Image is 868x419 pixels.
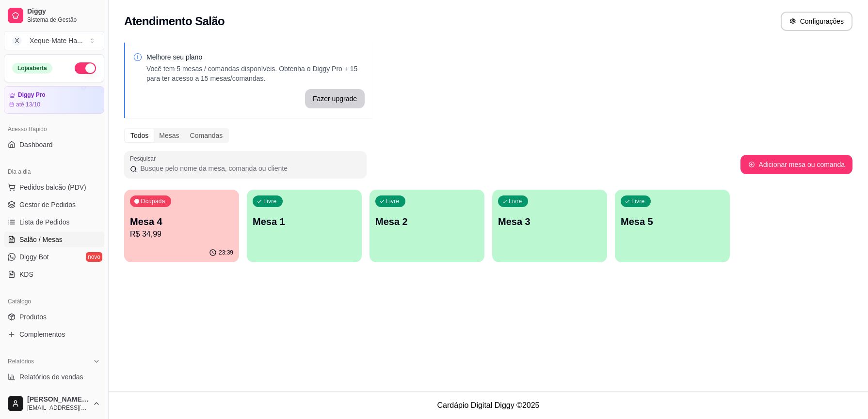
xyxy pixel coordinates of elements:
footer: Cardápio Digital Diggy © 2025 [109,391,868,419]
a: Salão / Mesas [4,232,104,247]
article: até 13/10 [16,101,40,108]
div: Dia a dia [4,164,104,180]
div: Comandas [185,129,228,142]
span: Sistema de Gestão [27,16,100,24]
p: Livre [386,197,400,205]
button: Adicionar mesa ou comanda [740,155,852,174]
p: Livre [263,197,277,205]
button: Configurações [781,12,852,31]
p: Mesa 1 [253,215,356,228]
p: Mesa 2 [375,215,479,228]
span: [PERSON_NAME] e [PERSON_NAME] [27,395,89,404]
article: Diggy Pro [18,91,46,99]
a: Gestor de Pedidos [4,197,104,212]
div: Acesso Rápido [4,121,104,137]
a: Diggy Proaté 13/10 [4,86,104,114]
a: Diggy Botnovo [4,249,104,265]
span: Diggy [27,7,100,16]
span: Diggy Bot [19,252,49,262]
h2: Atendimento Salão [124,14,225,29]
span: Relatórios [8,358,34,365]
p: Livre [509,197,522,205]
button: Fazer upgrade [305,89,365,108]
span: Produtos [19,312,47,322]
button: Pedidos balcão (PDV) [4,180,104,195]
span: Dashboard [19,140,53,150]
span: Pedidos balcão (PDV) [19,182,86,192]
a: Relatórios de vendas [4,369,104,385]
span: KDS [19,269,33,279]
p: Mesa 4 [130,215,233,228]
p: Mesa 5 [621,215,724,228]
div: Mesas [154,129,184,142]
div: Catálogo [4,294,104,309]
p: Livre [631,197,645,205]
span: Salão / Mesas [19,235,63,244]
button: LivreMesa 1 [247,190,362,262]
a: Complementos [4,327,104,342]
p: 23:39 [219,249,233,256]
a: Lista de Pedidos [4,214,104,230]
input: Pesquisar [137,164,361,173]
div: Todos [125,129,154,142]
a: Produtos [4,309,104,325]
button: Select a team [4,31,104,50]
span: Relatórios de vendas [19,372,83,382]
div: Loja aberta [12,63,52,74]
button: LivreMesa 5 [615,190,730,262]
button: LivreMesa 2 [370,190,484,262]
p: Mesa 3 [498,215,601,228]
a: DiggySistema de Gestão [4,4,104,27]
button: LivreMesa 3 [492,190,607,262]
span: Lista de Pedidos [19,217,70,227]
button: [PERSON_NAME] e [PERSON_NAME][EMAIL_ADDRESS][DOMAIN_NAME] [4,392,104,415]
label: Pesquisar [130,154,159,163]
div: Xeque-Mate Ha ... [30,36,83,45]
p: Você tem 5 mesas / comandas disponíveis. Obtenha o Diggy Pro + 15 para ter acesso a 15 mesas/coma... [146,64,365,83]
p: R$ 34,99 [130,228,233,240]
a: KDS [4,267,104,282]
span: [EMAIL_ADDRESS][DOMAIN_NAME] [27,404,89,412]
span: X [12,36,22,45]
button: OcupadaMesa 4R$ 34,9923:39 [124,190,239,262]
p: Melhore seu plano [146,52,365,62]
a: Dashboard [4,137,104,152]
a: Relatório de clientes [4,387,104,402]
span: Gestor de Pedidos [19,200,76,209]
span: Complementos [19,329,65,339]
p: Ocupada [141,197,165,205]
button: Alterar Status [75,62,96,74]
